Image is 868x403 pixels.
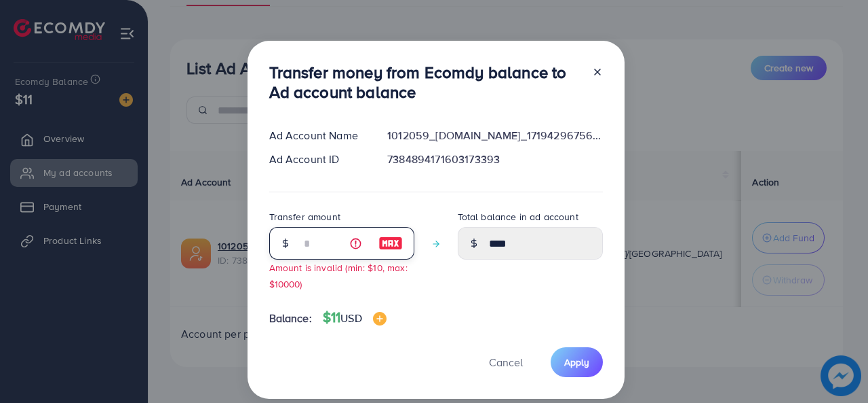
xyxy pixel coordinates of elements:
small: Amount is invalid (min: $10, max: $10000) [269,261,408,290]
img: image [373,312,387,326]
h3: Transfer money from Ecomdy balance to Ad account balance [269,63,581,102]
div: 1012059_[DOMAIN_NAME]_1719429675639 [376,128,613,143]
label: Transfer amount [269,210,340,224]
label: Total balance in ad account [458,210,578,224]
button: Apply [551,347,603,376]
button: Cancel [472,347,540,376]
img: image [378,235,403,251]
span: Balance: [269,311,312,326]
div: 7384894171603173393 [376,152,613,167]
h4: $11 [323,309,387,326]
div: Ad Account ID [258,152,377,167]
span: Cancel [489,355,523,370]
div: Ad Account Name [258,128,377,143]
span: Apply [564,355,589,369]
span: USD [340,311,361,326]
